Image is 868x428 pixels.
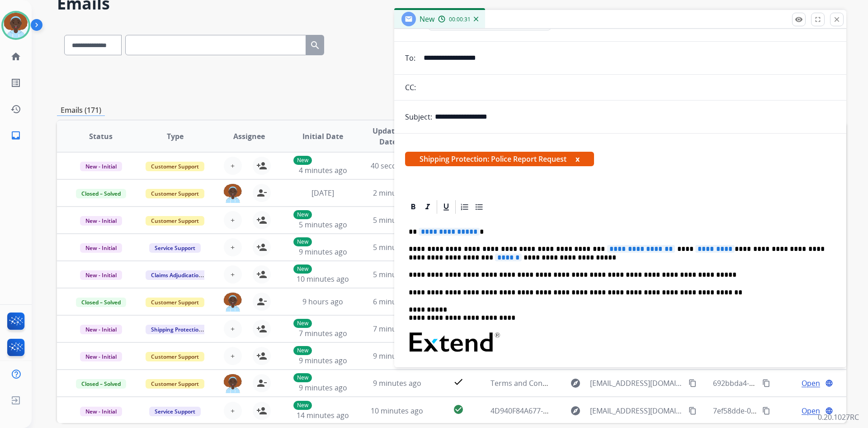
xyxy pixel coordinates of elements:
[299,328,347,338] span: 7 minutes ago
[80,162,122,171] span: New - Initial
[491,378,566,388] span: Terms and Conditions
[299,220,347,230] span: 5 minutes ago
[439,200,453,214] div: Underline
[405,53,415,63] p: To:
[421,200,434,214] div: Italic
[713,378,855,388] span: 692bbda4-cada-4bb0-9137-130dd410222a
[405,111,432,122] p: Subject:
[146,162,204,171] span: Customer Support
[406,200,420,214] div: Bold
[224,211,242,229] button: +
[57,105,105,116] p: Emails (171)
[224,347,242,365] button: +
[231,215,235,226] span: +
[231,405,235,416] span: +
[224,265,242,284] button: +
[405,82,416,93] p: CC:
[297,410,349,420] span: 14 minutes ago
[373,297,421,307] span: 6 minutes ago
[231,160,235,171] span: +
[80,270,122,280] span: New - Initial
[762,379,770,387] mat-icon: content_copy
[458,200,472,214] div: Ordered List
[802,405,820,416] span: Open
[256,378,267,389] mat-icon: person_remove
[293,319,312,328] p: New
[80,325,122,334] span: New - Initial
[491,406,578,416] span: 4D940F84A677- ESTIMATE
[453,376,464,387] mat-icon: check
[299,356,347,365] span: 9 minutes ago
[146,270,208,280] span: Claims Adjudication
[590,378,683,389] span: [EMAIL_ADDRESS][DOMAIN_NAME]
[293,373,312,382] p: New
[149,407,201,416] span: Service Support
[146,189,204,198] span: Customer Support
[299,165,347,175] span: 4 minutes ago
[297,274,349,284] span: 10 minutes ago
[818,412,859,423] p: 0.20.1027RC
[256,323,267,334] mat-icon: person_add
[299,247,347,257] span: 9 minutes ago
[373,215,421,225] span: 5 minutes ago
[233,131,265,142] span: Assignee
[373,242,421,252] span: 5 minutes ago
[570,405,581,416] mat-icon: explore
[10,130,21,141] mat-icon: inbox
[10,104,21,115] mat-icon: history
[224,320,242,338] button: +
[373,378,421,388] span: 9 minutes ago
[368,125,409,147] span: Updated Date
[256,269,267,280] mat-icon: person_add
[10,51,21,62] mat-icon: home
[89,131,113,142] span: Status
[256,296,267,307] mat-icon: person_remove
[570,378,581,389] mat-icon: explore
[825,379,833,387] mat-icon: language
[762,407,770,415] mat-icon: content_copy
[576,154,580,164] button: x
[224,238,242,256] button: +
[311,188,334,198] span: [DATE]
[3,13,28,38] img: avatar
[146,352,204,361] span: Customer Support
[833,15,841,24] mat-icon: close
[689,407,697,415] mat-icon: content_copy
[293,237,312,246] p: New
[231,269,235,280] span: +
[224,184,242,203] img: agent-avatar
[80,407,122,416] span: New - Initial
[146,298,204,307] span: Customer Support
[80,216,122,226] span: New - Initial
[76,189,126,198] span: Closed – Solved
[293,401,312,410] p: New
[224,293,242,312] img: agent-avatar
[149,243,201,253] span: Service Support
[167,131,184,142] span: Type
[293,156,312,165] p: New
[231,242,235,253] span: +
[224,402,242,420] button: +
[371,161,424,171] span: 40 seconds ago
[373,188,421,198] span: 2 minutes ago
[256,188,267,198] mat-icon: person_remove
[293,264,312,274] p: New
[256,215,267,226] mat-icon: person_add
[310,40,321,51] mat-icon: search
[256,242,267,253] mat-icon: person_add
[10,77,21,88] mat-icon: list_alt
[795,15,803,24] mat-icon: remove_red_eye
[299,383,347,393] span: 9 minutes ago
[302,297,343,307] span: 9 hours ago
[231,351,235,361] span: +
[713,406,849,416] span: 7ef58dde-05ec-403d-a155-af3b2b58e17f
[146,379,204,389] span: Customer Support
[802,378,820,389] span: Open
[293,210,312,219] p: New
[590,405,683,416] span: [EMAIL_ADDRESS][DOMAIN_NAME]
[371,406,423,416] span: 10 minutes ago
[293,346,312,355] p: New
[256,351,267,361] mat-icon: person_add
[224,374,242,393] img: agent-avatar
[224,157,242,175] button: +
